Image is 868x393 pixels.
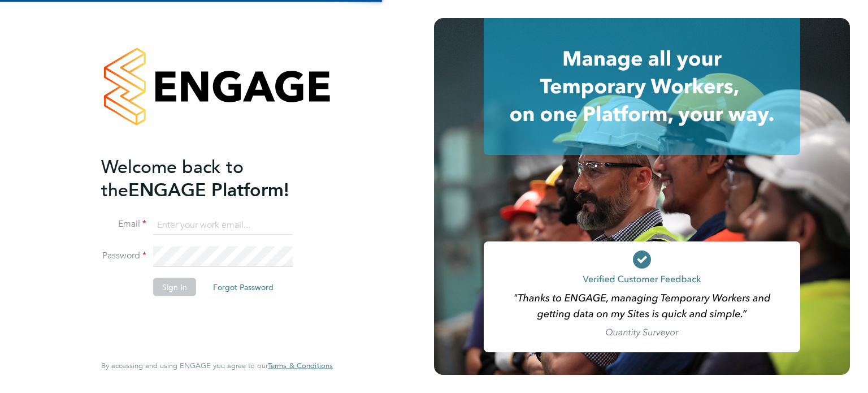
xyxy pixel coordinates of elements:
[153,215,293,235] input: Enter your work email...
[204,278,283,296] button: Forgot Password
[101,361,333,370] span: By accessing and using ENGAGE you agree to our
[268,361,333,370] a: Terms & Conditions
[268,361,333,370] span: Terms & Conditions
[101,156,244,201] span: Welcome back to the
[101,218,146,230] label: Email
[101,155,322,201] h2: ENGAGE Platform!
[101,250,146,262] label: Password
[153,278,196,296] button: Sign In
